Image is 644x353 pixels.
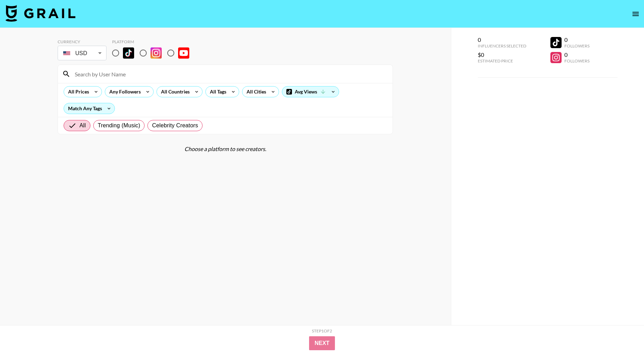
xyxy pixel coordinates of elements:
img: Grail Talent [6,5,75,22]
div: All Prices [64,87,90,97]
div: USD [59,47,105,59]
iframe: Drift Widget Chat Controller [609,318,636,345]
div: $0 [478,51,526,58]
div: Influencers Selected [478,43,526,48]
div: Estimated Price [478,58,526,63]
img: YouTube [178,47,189,59]
input: Search by User Name [71,68,388,80]
div: All Countries [157,87,191,97]
span: All [79,121,86,130]
span: Celebrity Creators [152,121,198,130]
button: Next [309,336,335,350]
div: Avg Views [282,87,339,97]
div: 0 [564,51,590,58]
div: Match Any Tags [64,103,115,114]
div: All Tags [206,87,228,97]
div: Any Followers [105,87,142,97]
img: Instagram [151,47,162,59]
div: All Cities [242,87,268,97]
div: 0 [478,36,526,43]
div: Currency [58,39,107,44]
span: Trending (Music) [98,121,140,130]
div: Choose a platform to see creators. [58,145,393,152]
div: Platform [112,39,195,44]
div: Followers [564,43,590,48]
button: open drawer [629,7,643,21]
div: Followers [564,58,590,63]
div: Step 1 of 2 [312,328,332,333]
img: TikTok [123,47,134,59]
div: 0 [564,36,590,43]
